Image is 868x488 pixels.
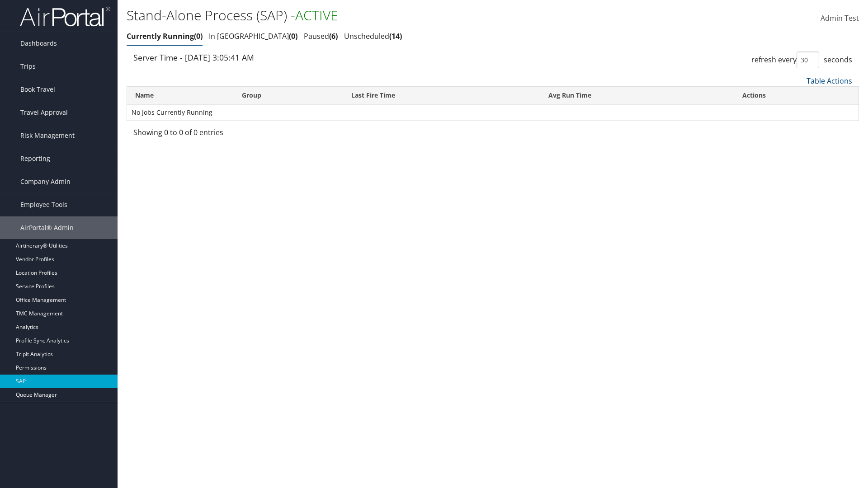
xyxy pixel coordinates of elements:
[20,78,55,101] span: Book Travel
[540,87,734,104] th: Avg Run Time: activate to sort column ascending
[20,216,74,239] span: AirPortal® Admin
[209,31,297,41] a: In [GEOGRAPHIC_DATA]0
[133,127,303,142] div: Showing 0 to 0 of 0 entries
[329,31,338,41] span: 6
[20,124,75,147] span: Risk Management
[343,87,540,104] th: Last Fire Time: activate to sort column ascending
[133,52,486,63] div: Server Time - [DATE] 3:05:41 AM
[289,31,297,41] span: 0
[751,55,797,65] span: refresh every
[20,32,57,55] span: Dashboards
[20,6,110,27] img: airportal-logo.png
[127,87,234,104] th: Name: activate to sort column ascending
[127,6,615,25] h1: Stand-Alone Process (SAP) -
[127,31,203,41] a: Currently Running0
[20,170,71,193] span: Company Admin
[127,104,859,121] td: No Jobs Currently Running
[389,31,402,41] span: 14
[194,31,203,41] span: 0
[295,6,338,24] span: ACTIVE
[821,13,859,23] span: Admin Test
[20,147,50,170] span: Reporting
[20,55,36,78] span: Trips
[20,193,67,216] span: Employee Tools
[344,31,402,41] a: Unscheduled14
[20,101,68,124] span: Travel Approval
[734,87,859,104] th: Actions
[234,87,343,104] th: Group: activate to sort column ascending
[821,5,859,33] a: Admin Test
[304,31,338,41] a: Paused6
[807,76,852,86] a: Table Actions
[824,55,852,65] span: seconds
